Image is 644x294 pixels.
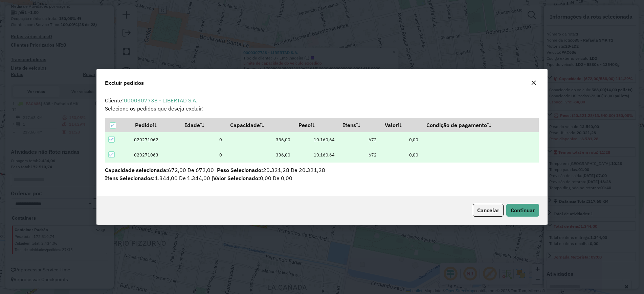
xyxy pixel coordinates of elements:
[105,97,197,104] span: Cliente:
[294,132,338,147] td: 10.160,64
[338,118,380,132] th: Itens
[105,79,144,87] span: Excluir pedidos
[380,132,422,147] td: 0,00
[180,118,226,132] th: Idade
[380,147,422,163] td: 0,00
[105,166,539,174] p: 672,00 De 672,00 | 20.321,28 De 20.321,28
[105,175,155,181] span: Itens Selecionados:
[473,204,504,217] button: Cancelar
[225,118,294,132] th: Capacidade
[225,132,294,147] td: 336,00
[105,104,539,113] p: Selecione os pedidos que deseja excluir:
[105,174,539,182] p: 0,00 De 0,00
[225,147,294,163] td: 336,00
[213,175,260,181] span: Valor Selecionado:
[124,97,197,104] a: 0000307738 - LIBERTAD S.A.
[180,147,226,163] td: 0
[338,132,380,147] td: 672
[511,207,535,214] span: Continuar
[422,118,539,132] th: Condição de pagamento
[294,147,338,163] td: 10.160,64
[105,167,168,173] span: Capacidade selecionada:
[506,204,539,217] button: Continuar
[131,118,180,132] th: Pedido
[338,147,380,163] td: 672
[294,118,338,132] th: Peso
[131,147,180,163] td: 020271063
[477,207,499,214] span: Cancelar
[180,132,226,147] td: 0
[131,132,180,147] td: 020271062
[105,175,213,181] span: 1.344,00 De 1.344,00 |
[217,167,263,173] span: Peso Selecionado:
[380,118,422,132] th: Valor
